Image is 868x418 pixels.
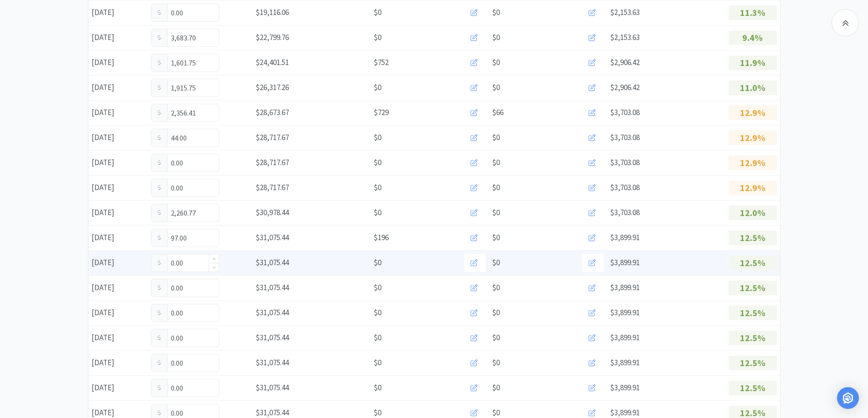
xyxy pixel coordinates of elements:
[492,106,503,119] span: $66
[88,28,148,47] div: [DATE]
[256,307,289,317] span: $31,075.44
[492,332,500,344] span: $0
[88,378,148,397] div: [DATE]
[729,30,777,45] p: 9.4%
[374,257,381,269] span: $0
[374,181,381,194] span: $0
[492,307,500,319] span: $0
[729,55,777,70] p: 11.9%
[610,132,640,142] span: $3,703.08
[88,203,148,222] div: [DATE]
[256,358,289,368] span: $31,075.44
[837,387,859,409] div: Open Intercom Messenger
[729,381,777,395] p: 12.5%
[729,181,777,195] p: 12.9%
[88,128,148,147] div: [DATE]
[256,57,289,67] span: $24,401.51
[492,282,500,294] span: $0
[610,408,640,418] span: $3,899.91
[256,132,289,142] span: $28,717.67
[256,107,289,117] span: $28,673.67
[729,206,777,220] p: 12.0%
[610,383,640,393] span: $3,899.91
[256,282,289,292] span: $31,075.44
[610,182,640,192] span: $3,703.08
[374,56,389,69] span: $752
[374,156,381,169] span: $0
[492,131,500,144] span: $0
[610,257,640,267] span: $3,899.91
[256,232,289,242] span: $31,075.44
[256,82,289,92] span: $26,317.26
[374,232,389,244] span: $196
[88,278,148,297] div: [DATE]
[88,178,148,197] div: [DATE]
[610,7,640,17] span: $2,153.63
[492,382,500,394] span: $0
[492,181,500,194] span: $0
[492,232,500,244] span: $0
[212,266,216,269] i: icon: down
[256,207,289,217] span: $30,978.44
[88,53,148,72] div: [DATE]
[729,5,777,20] p: 11.3%
[256,182,289,192] span: $28,717.67
[256,332,289,342] span: $31,075.44
[88,353,148,372] div: [DATE]
[256,408,289,418] span: $31,075.44
[374,81,381,94] span: $0
[610,282,640,292] span: $3,899.91
[610,107,640,117] span: $3,703.08
[256,157,289,167] span: $28,717.67
[374,282,381,294] span: $0
[88,153,148,172] div: [DATE]
[492,206,500,219] span: $0
[610,332,640,342] span: $3,899.91
[729,106,777,120] p: 12.9%
[492,6,500,19] span: $0
[88,3,148,22] div: [DATE]
[492,56,500,69] span: $0
[374,31,381,44] span: $0
[729,156,777,170] p: 12.9%
[492,81,500,94] span: $0
[610,307,640,317] span: $3,899.91
[610,207,640,217] span: $3,703.08
[256,32,289,42] span: $22,799.76
[729,356,777,370] p: 12.5%
[492,31,500,44] span: $0
[212,257,216,261] i: icon: up
[610,82,640,92] span: $2,906.42
[374,332,381,344] span: $0
[729,281,777,295] p: 12.5%
[88,103,148,122] div: [DATE]
[610,157,640,167] span: $3,703.08
[209,263,219,272] span: Decrease Value
[492,257,500,269] span: $0
[256,7,289,17] span: $19,116.06
[88,253,148,272] div: [DATE]
[256,257,289,267] span: $31,075.44
[729,81,777,95] p: 11.0%
[610,232,640,242] span: $3,899.91
[374,357,381,369] span: $0
[492,156,500,169] span: $0
[610,32,640,42] span: $2,153.63
[729,306,777,320] p: 12.5%
[729,256,777,270] p: 12.5%
[729,131,777,145] p: 12.9%
[610,358,640,368] span: $3,899.91
[374,206,381,219] span: $0
[374,131,381,144] span: $0
[209,254,219,263] span: Increase Value
[256,383,289,393] span: $31,075.44
[729,231,777,245] p: 12.5%
[88,228,148,247] div: [DATE]
[729,331,777,345] p: 12.5%
[374,382,381,394] span: $0
[492,357,500,369] span: $0
[374,6,381,19] span: $0
[88,303,148,322] div: [DATE]
[374,106,389,119] span: $729
[88,78,148,97] div: [DATE]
